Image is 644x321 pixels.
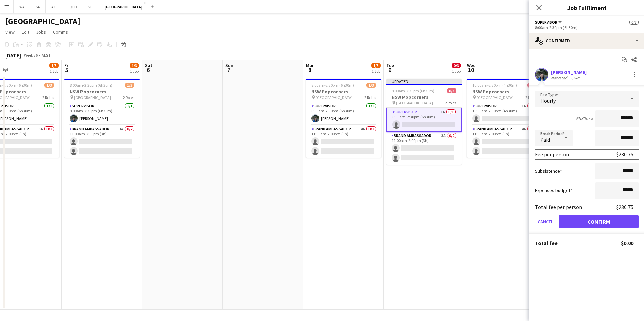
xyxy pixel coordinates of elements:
[396,100,433,105] span: [GEOGRAPHIC_DATA]
[616,204,633,210] div: $230.75
[42,52,51,58] div: AEST
[83,0,99,13] button: VIC
[14,0,30,13] button: WA
[64,88,140,95] h3: NSW Popcorners
[224,66,233,74] span: 7
[306,79,381,158] app-job-card: 8:00am-2:30pm (6h30m)1/3NSW Popcorners [GEOGRAPHIC_DATA]2 RolesSupervisor1/18:00am-2:30pm (6h30m)...
[306,125,381,158] app-card-role: Brand Ambassador4A0/211:00am-2:00pm (3h)
[64,0,83,13] button: QLD
[64,79,140,158] app-job-card: 8:00am-2:30pm (6h30m)1/3NSW Popcorners [GEOGRAPHIC_DATA]2 RolesSupervisor1/18:00am-2:30pm (6h30m)...
[559,215,639,228] button: Confirm
[311,83,354,88] span: 8:00am-2:30pm (6h30m)
[445,100,456,105] span: 2 Roles
[529,33,644,49] div: Confirmed
[467,102,542,125] app-card-role: Supervisor1A0/110:00am-2:30pm (4h30m)
[22,52,39,58] span: Week 36
[386,132,462,165] app-card-role: Brand Ambassador3A0/211:00am-2:00pm (3h)
[64,62,70,68] span: Fri
[386,108,462,132] app-card-role: Supervisor1A0/18:00am-2:30pm (6h30m)
[372,69,380,74] div: 1 Job
[525,95,537,100] span: 2 Roles
[316,95,353,100] span: [GEOGRAPHIC_DATA]
[22,29,29,35] span: Edit
[30,0,46,13] button: SA
[99,0,148,13] button: [GEOGRAPHIC_DATA]
[467,62,476,68] span: Wed
[535,204,582,210] div: Total fee per person
[53,29,68,35] span: Comms
[535,215,556,228] button: Cancel
[447,88,456,93] span: 0/3
[130,63,139,68] span: 1/3
[364,95,376,100] span: 2 Roles
[125,83,134,88] span: 1/3
[70,83,112,88] span: 8:00am-2:30pm (6h30m)
[467,79,542,158] app-job-card: 10:00am-2:30pm (4h30m)0/3NSW Popcorners [GEOGRAPHIC_DATA]2 RolesSupervisor1A0/110:00am-2:30pm (4h...
[5,52,21,59] div: [DATE]
[535,168,562,174] label: Subsistence
[386,79,462,165] app-job-card: Updated8:00am-2:30pm (6h30m)0/3NSW Popcorners [GEOGRAPHIC_DATA]2 RolesSupervisor1A0/18:00am-2:30p...
[306,88,381,95] h3: NSW Popcorners
[5,16,80,26] h1: [GEOGRAPHIC_DATA]
[306,102,381,125] app-card-role: Supervisor1/18:00am-2:30pm (6h30m)[PERSON_NAME]
[385,66,394,74] span: 9
[535,240,558,246] div: Total fee
[63,66,70,74] span: 5
[467,125,542,158] app-card-role: Brand Ambassador4A0/211:00am-2:00pm (3h)
[44,83,54,88] span: 1/3
[477,95,514,100] span: [GEOGRAPHIC_DATA]
[540,97,556,104] span: Hourly
[392,88,434,93] span: 8:00am-2:30pm (6h30m)
[3,28,18,36] a: View
[621,240,633,246] div: $0.00
[569,75,582,80] div: 5.7km
[50,69,58,74] div: 1 Job
[33,28,49,36] a: Jobs
[19,28,32,36] a: Edit
[529,3,644,12] h3: Job Fulfilment
[46,0,64,13] button: ACT
[74,95,111,100] span: [GEOGRAPHIC_DATA]
[551,75,569,80] div: Not rated
[64,102,140,125] app-card-role: Supervisor1/18:00am-2:30pm (6h30m)[PERSON_NAME]
[467,88,542,95] h3: NSW Popcorners
[366,83,376,88] span: 1/3
[629,20,639,25] span: 0/3
[535,20,563,25] button: Supervisor
[144,66,152,74] span: 6
[42,95,54,100] span: 2 Roles
[225,62,233,68] span: Sun
[36,29,46,35] span: Jobs
[535,151,569,158] div: Fee per person
[130,69,139,74] div: 1 Job
[576,115,593,121] div: 6h30m x
[386,79,462,84] div: Updated
[452,63,461,68] span: 0/3
[551,69,587,75] div: [PERSON_NAME]
[540,136,550,143] span: Paid
[535,187,572,193] label: Expenses budget
[466,66,476,74] span: 10
[452,69,461,74] div: 1 Job
[305,66,315,74] span: 8
[535,25,639,30] div: 8:00am-2:30pm (6h30m)
[49,63,59,68] span: 1/3
[50,28,71,36] a: Comms
[5,29,15,35] span: View
[145,62,152,68] span: Sat
[64,125,140,158] app-card-role: Brand Ambassador4A0/211:00am-2:00pm (3h)
[306,62,315,68] span: Mon
[386,94,462,100] h3: NSW Popcorners
[527,83,537,88] span: 0/3
[371,63,381,68] span: 1/3
[472,83,517,88] span: 10:00am-2:30pm (4h30m)
[386,62,394,68] span: Tue
[535,20,557,25] span: Supervisor
[123,95,134,100] span: 2 Roles
[616,151,633,158] div: $230.75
